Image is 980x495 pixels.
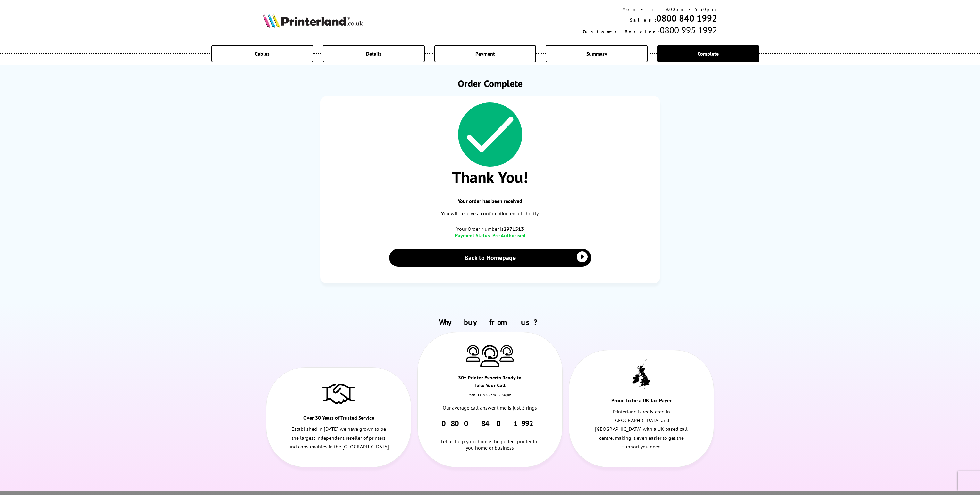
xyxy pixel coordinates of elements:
[263,13,363,28] img: Printerland Logo
[320,77,660,90] h1: Order Complete
[327,198,654,204] span: Your order has been received
[288,425,389,451] p: Established in [DATE] we have grown to be the largest independent reseller of printers and consum...
[389,249,591,267] a: Back to Homepage
[583,6,717,12] div: Mon - Fri 9:00am - 5:30pm
[630,17,656,23] span: Sales:
[454,374,526,392] div: 30+ Printer Experts Ready to Take Your Call
[455,232,491,239] span: Payment Status:
[632,359,650,389] img: UK tax payer
[586,50,607,57] span: Summary
[475,50,495,57] span: Payment
[605,396,678,407] div: Proud to be a UK Tax-Payer
[504,226,524,232] b: 2971513
[327,209,654,218] p: You will receive a confirmation email shortly.
[698,50,719,57] span: Complete
[440,404,541,412] p: Our average call answer time is just 3 rings
[480,345,499,367] img: Printer Experts
[418,392,562,404] div: Mon - Fri 9:00am - 5.30pm
[366,50,381,57] span: Details
[322,380,355,406] img: Trusted Service
[656,12,717,24] a: 0800 840 1992
[660,24,717,36] span: 0800 995 1992
[466,345,480,361] img: Printer Experts
[327,226,654,232] span: Your Order Number is
[492,232,525,239] span: Pre Authorised
[583,29,660,35] span: Customer Service:
[263,317,717,327] h2: Why buy from us?
[591,407,692,451] p: Printerland is registered in [GEOGRAPHIC_DATA] and [GEOGRAPHIC_DATA] with a UK based call centre,...
[440,429,541,451] div: Let us help you choose the perfect printer for you home or business
[441,419,539,429] a: 0800 840 1992
[255,50,270,57] span: Cables
[499,345,514,361] img: Printer Experts
[302,414,375,425] div: Over 30 Years of Trusted Service
[327,167,654,187] span: Thank You!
